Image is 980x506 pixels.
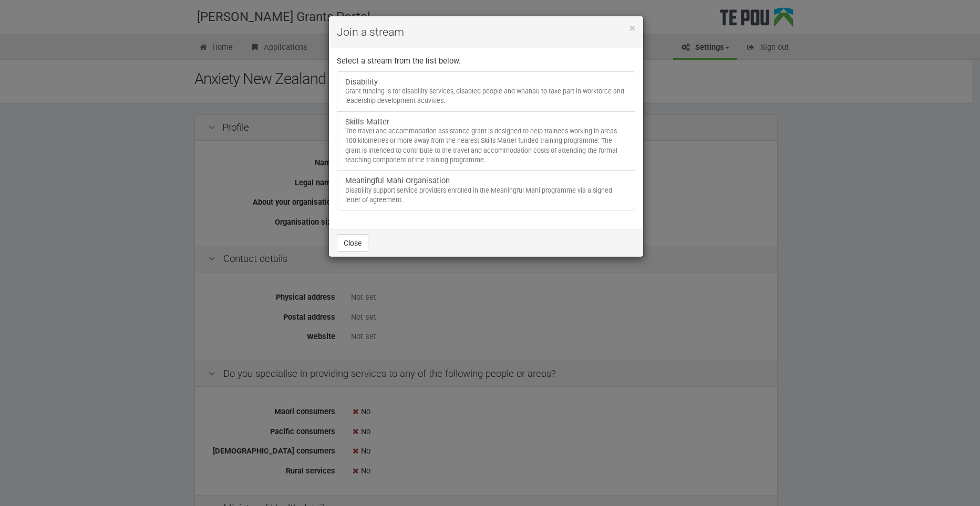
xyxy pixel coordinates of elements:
span: × [630,22,635,35]
button: Close [337,234,368,252]
div: Grant funding is for disability services, disabled people and whanau to take part in workforce an... [345,87,627,106]
a: Meaningful Mahi Organisation Disability support service providers enrolled in the Meaningful Mahi... [337,170,635,210]
p: Select a stream from the list below. [337,56,635,66]
a: Skills Matter The travel and accommodation assistance grant is designed to help trainees working ... [337,111,635,171]
div: Disability support service providers enrolled in the Meaningful Mahi programme via a signed lette... [345,186,627,205]
div: The travel and accommodation assistance grant is designed to help trainees working in areas 100 k... [345,126,627,165]
button: Close [630,23,635,34]
h4: Join a stream [337,24,635,40]
a: Disability Grant funding is for disability services, disabled people and whanau to take part in w... [337,71,635,112]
